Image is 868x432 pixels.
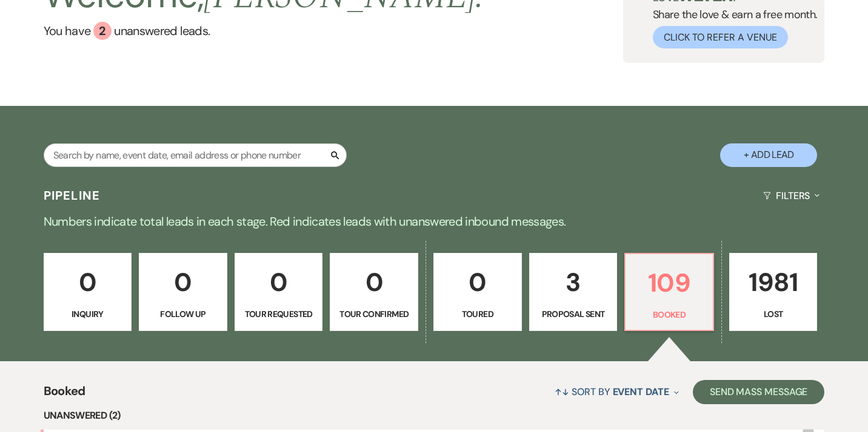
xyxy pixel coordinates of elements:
p: Toured [441,307,514,321]
button: Click to Refer a Venue [653,26,788,48]
p: 3 [537,262,610,303]
p: Follow Up [147,307,219,321]
p: Tour Confirmed [338,307,410,321]
a: 0Tour Confirmed [330,253,418,332]
p: Booked [633,308,706,321]
input: Search by name, event date, email address or phone number [44,143,347,167]
a: 109Booked [624,253,714,332]
a: 0Follow Up [139,253,227,332]
p: Lost [737,307,810,321]
p: 0 [441,262,514,303]
button: Sort By Event Date [550,376,683,408]
a: 0Tour Requested [235,253,323,332]
p: 109 [633,263,706,303]
p: 0 [147,262,219,303]
button: Filters [758,180,824,212]
p: 1981 [737,262,810,303]
a: You have 2 unanswered leads. [44,22,484,40]
button: + Add Lead [720,143,817,167]
a: 1981Lost [729,253,818,332]
p: 0 [52,262,124,303]
p: 0 [242,262,315,303]
p: Inquiry [52,307,124,321]
a: 0Inquiry [44,253,132,332]
span: ↑↓ [555,385,569,398]
div: 2 [93,22,112,40]
p: 0 [338,262,410,303]
li: Unanswered (2) [44,408,825,424]
p: Proposal Sent [537,307,610,321]
a: 3Proposal Sent [529,253,618,332]
p: Tour Requested [242,307,315,321]
a: 0Toured [433,253,522,332]
span: Event Date [613,385,669,398]
h3: Pipeline [44,187,101,204]
button: Send Mass Message [693,380,825,404]
span: Booked [44,382,85,408]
